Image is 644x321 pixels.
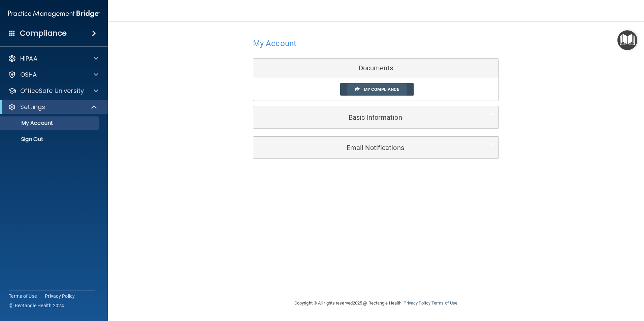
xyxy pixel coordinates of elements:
[258,140,493,155] a: Email Notifications
[45,293,75,299] a: Privacy Policy
[8,7,100,21] img: PMB logo
[8,71,98,79] a: OSHA
[8,55,98,63] a: HIPAA
[258,114,473,121] h5: Basic Information
[20,55,37,63] p: HIPAA
[258,110,493,125] a: Basic Information
[20,71,37,79] p: OSHA
[4,120,96,127] p: My Account
[253,292,499,314] div: Copyright © All rights reserved 2025 @ Rectangle Health | |
[20,29,67,38] h4: Compliance
[20,103,45,111] p: Settings
[431,300,457,306] a: Terms of Use
[20,87,84,95] p: OfficeSafe University
[8,87,98,95] a: OfficeSafe University
[253,39,296,48] h4: My Account
[4,136,96,143] p: Sign Out
[9,302,64,309] span: Ⓒ Rectangle Health 2024
[364,87,399,92] span: My Compliance
[404,300,430,306] a: Privacy Policy
[253,59,498,78] div: Documents
[9,293,37,299] a: Terms of Use
[8,103,98,111] a: Settings
[258,144,473,151] h5: Email Notifications
[617,30,637,50] button: Open Resource Center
